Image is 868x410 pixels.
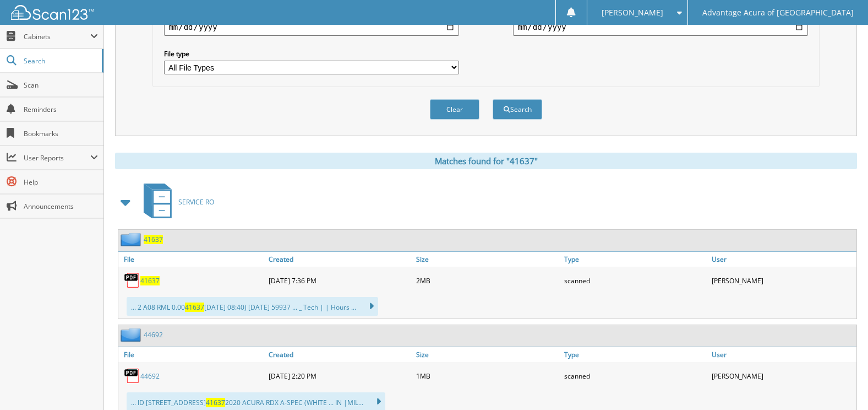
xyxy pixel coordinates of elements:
[24,153,90,163] span: User Reports
[115,153,857,169] div: Matches found for "41637"
[709,347,856,362] a: User
[140,371,160,381] a: 44692
[709,252,856,267] a: User
[709,365,856,387] div: [PERSON_NAME]
[164,18,458,36] input: start
[266,365,413,387] div: [DATE] 2:20 PM
[813,357,868,410] iframe: Chat Widget
[561,347,709,362] a: Type
[413,347,561,362] a: Size
[121,328,144,342] img: folder2.png
[206,398,225,407] span: 41637
[124,272,140,289] img: PDF.png
[137,180,214,224] a: SERVICE RO
[24,177,98,187] span: Help
[118,252,266,267] a: File
[178,197,214,207] span: SERVICE RO
[561,269,709,292] div: scanned
[11,5,94,20] img: scan123-logo-white.svg
[266,252,413,267] a: Created
[144,235,163,244] a: 41637
[513,18,807,36] input: end
[121,233,144,246] img: folder2.png
[430,99,479,120] button: Clear
[266,347,413,362] a: Created
[24,105,98,114] span: Reminders
[493,99,542,120] button: Search
[561,252,709,267] a: Type
[127,297,378,316] div: ... 2 A08 RML 0.00 [DATE] 08:40) [DATE] 59937 ... _ Tech | | Hours ...
[602,9,663,16] span: [PERSON_NAME]
[164,49,458,58] label: File type
[24,129,98,138] span: Bookmarks
[702,9,854,16] span: Advantage Acura of [GEOGRAPHIC_DATA]
[144,330,163,339] a: 44692
[413,252,561,267] a: Size
[24,202,98,211] span: Announcements
[118,347,266,362] a: File
[709,269,856,292] div: [PERSON_NAME]
[413,365,561,387] div: 1MB
[24,80,98,90] span: Scan
[124,368,140,384] img: PDF.png
[140,276,160,285] a: 41637
[24,32,90,41] span: Cabinets
[24,56,96,66] span: Search
[413,269,561,292] div: 2MB
[185,303,204,312] span: 41637
[266,269,413,292] div: [DATE] 7:36 PM
[561,365,709,387] div: scanned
